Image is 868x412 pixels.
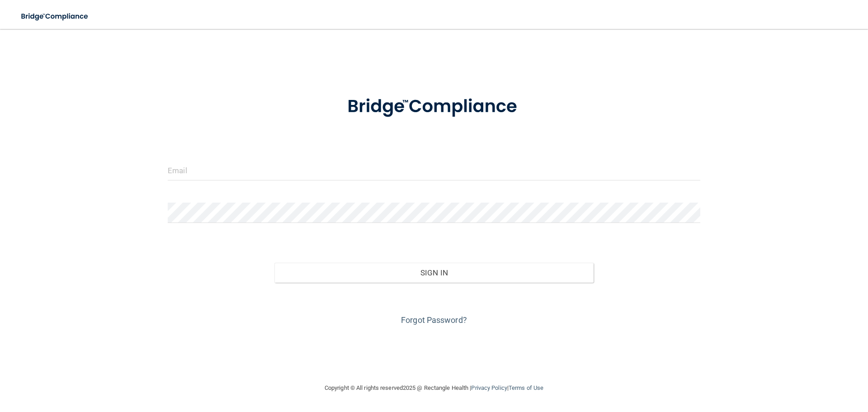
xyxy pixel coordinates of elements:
[509,384,543,391] a: Terms of Use
[14,7,97,26] img: bridge_compliance_login_screen.278c3ca4.svg
[168,160,700,180] input: Email
[471,384,507,391] a: Privacy Policy
[401,315,467,325] a: Forgot Password?
[329,83,539,130] img: bridge_compliance_login_screen.278c3ca4.svg
[274,263,594,283] button: Sign In
[269,374,599,403] div: Copyright © All rights reserved 2025 @ Rectangle Health | |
